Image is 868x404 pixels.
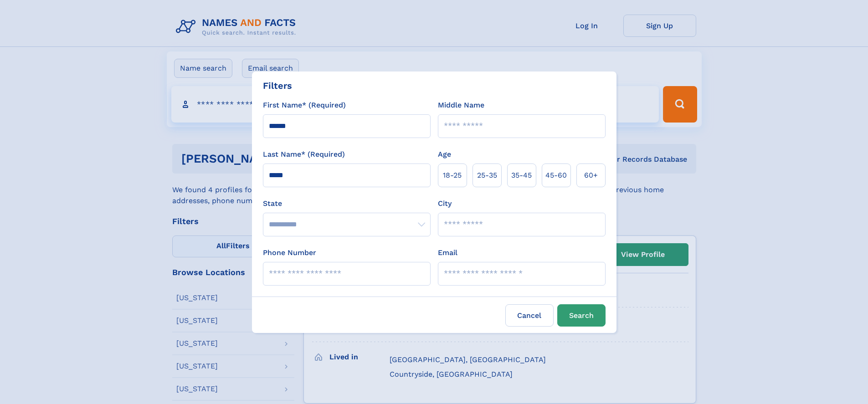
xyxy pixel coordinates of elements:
[263,198,431,209] label: State
[438,149,451,160] label: Age
[263,247,316,258] label: Phone Number
[443,170,462,181] span: 18‑25
[263,149,345,160] label: Last Name* (Required)
[438,198,452,209] label: City
[477,170,497,181] span: 25‑35
[557,304,606,327] button: Search
[545,170,567,181] span: 45‑60
[263,79,292,92] div: Filters
[584,170,598,181] span: 60+
[505,304,554,327] label: Cancel
[438,100,484,111] label: Middle Name
[511,170,532,181] span: 35‑45
[438,247,457,258] label: Email
[263,100,346,111] label: First Name* (Required)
